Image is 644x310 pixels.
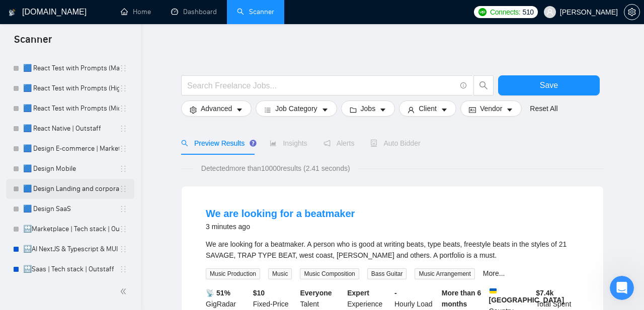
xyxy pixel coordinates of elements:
[23,139,119,159] a: 🟦 Design E-commerce | Marketplace
[9,5,16,21] img: logo
[120,286,130,296] span: double-left
[23,199,119,219] a: 🟦 Design SaaS
[300,268,359,279] span: Music Composition
[624,8,639,16] span: setting
[253,289,265,297] b: $ 10
[119,64,127,72] span: holder
[379,106,386,114] span: caret-down
[490,287,497,294] img: 🇺🇦
[490,7,520,18] span: Connects:
[498,75,600,95] button: Save
[624,4,640,20] button: setting
[201,103,232,114] span: Advanced
[181,139,254,147] span: Preview Results
[181,140,188,147] span: search
[624,8,640,16] a: setting
[419,103,437,114] span: Client
[6,159,134,179] li: 🟦 Design Mobile
[6,78,134,98] li: 🟦 React Test with Prompts (High)
[270,140,277,147] span: area-chart
[480,103,502,114] span: Vendor
[23,219,119,239] a: 🔛Marketplace | Tech stack | Outstaff
[6,219,134,239] li: 🔛Marketplace | Tech stack | Outstaff
[194,163,357,174] span: Detected more than 10000 results (2.41 seconds)
[23,58,119,78] a: 🟦 React Test with Prompts (Max)
[119,105,127,113] span: holder
[23,239,119,259] a: 🔛AI NextJS & Typescript & MUI & Tailwind | Outstaff
[442,289,481,308] b: More than 6 months
[206,221,355,233] div: 3 minutes ago
[6,179,134,199] li: 🟦 Design Landing and corporate
[483,269,505,277] a: More...
[119,265,127,273] span: holder
[441,106,448,114] span: caret-down
[460,100,522,117] button: idcardVendorcaret-down
[206,208,355,219] a: We are looking for a beatmaker
[206,239,579,261] div: We are looking for a beatmaker. A person who is good at writing beats, type beats, freestyle beat...
[119,165,127,173] span: holder
[119,225,127,233] span: holder
[171,8,217,16] a: dashboardDashboard
[415,268,474,279] span: Music Arrangement
[473,75,494,95] button: search
[469,106,476,114] span: idcard
[119,145,127,153] span: holder
[370,140,377,147] span: robot
[324,139,355,147] span: Alerts
[6,199,134,219] li: 🟦 Design SaaS
[23,78,119,98] a: 🟦 React Test with Prompts (High)
[119,245,127,253] span: holder
[119,125,127,133] span: holder
[474,81,493,90] span: search
[6,98,134,119] li: 🟦 React Test with Prompts (Mid Rates)
[321,106,329,114] span: caret-down
[370,139,420,147] span: Auto Bidder
[23,259,119,279] a: 🔛Saas | Tech stack | Outstaff
[347,289,369,297] b: Expert
[6,239,134,259] li: 🔛AI NextJS & Typescript & MUI & Tailwind | Outstaff
[530,103,557,114] a: Reset All
[6,259,134,279] li: 🔛Saas | Tech stack | Outstaff
[6,32,60,53] span: Scanner
[256,100,337,117] button: barsJob Categorycaret-down
[23,98,119,119] a: 🟦 React Test with Prompts (Mid Rates)
[300,289,332,297] b: Everyone
[536,289,553,297] b: $ 7.4k
[206,289,230,297] b: 📡 51%
[23,179,119,199] a: 🟦 Design Landing and corporate
[540,79,558,91] span: Save
[119,84,127,92] span: holder
[23,119,119,139] a: 🟦 React Native | Outstaff
[6,139,134,159] li: 🟦 Design E-commerce | Marketplace
[6,119,134,139] li: 🟦 React Native | Outstaff
[478,8,487,16] img: upwork-logo.png
[522,7,533,18] span: 510
[489,287,565,304] b: [GEOGRAPHIC_DATA]
[399,100,456,117] button: userClientcaret-down
[264,106,271,114] span: bars
[324,140,331,147] span: notification
[249,139,258,148] div: Tooltip anchor
[237,8,274,16] a: searchScanner
[119,205,127,213] span: holder
[361,103,376,114] span: Jobs
[460,82,467,89] span: info-circle
[181,100,252,117] button: settingAdvancedcaret-down
[121,8,151,16] a: homeHome
[23,159,119,179] a: 🟦 Design Mobile
[268,268,292,279] span: Music
[394,289,397,297] b: -
[610,276,634,300] iframe: Intercom live chat
[119,185,127,193] span: holder
[206,268,260,279] span: Music Production
[275,103,317,114] span: Job Category
[546,9,553,16] span: user
[350,106,357,114] span: folder
[408,106,415,114] span: user
[367,268,407,279] span: Bass Guitar
[6,58,134,78] li: 🟦 React Test with Prompts (Max)
[341,100,395,117] button: folderJobscaret-down
[236,106,243,114] span: caret-down
[187,79,456,92] input: Search Freelance Jobs...
[190,106,197,114] span: setting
